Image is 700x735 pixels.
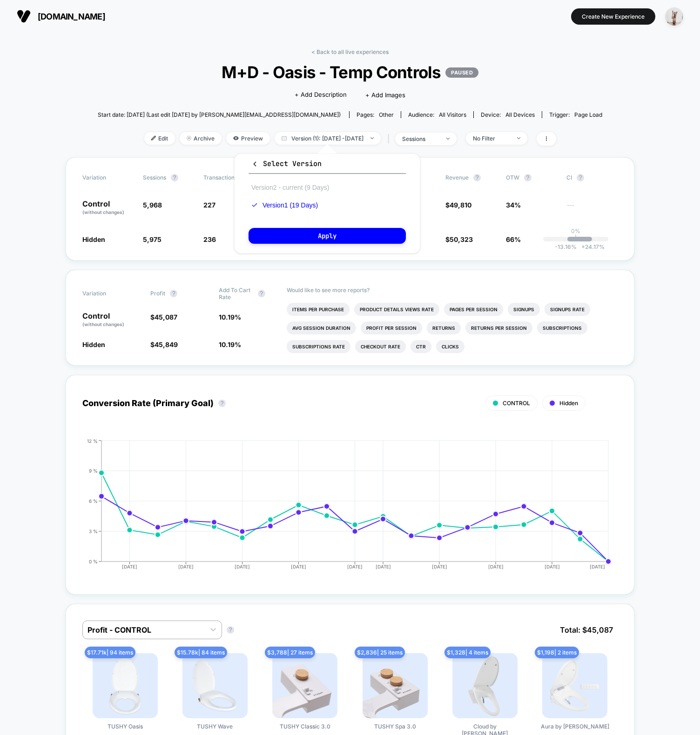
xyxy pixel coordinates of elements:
p: | [575,234,577,241]
button: ? [577,174,584,181]
span: 49,810 [450,201,471,209]
img: Cloud by TUSHY [452,653,518,718]
span: OTW [506,174,557,181]
li: Profit Per Session [361,321,422,334]
span: TUSHY Oasis [108,723,143,730]
img: ppic [665,7,683,26]
li: Signups [508,303,540,316]
tspan: 9 % [89,468,98,473]
tspan: [DATE] [235,564,250,569]
span: Edit [144,132,175,145]
span: Start date: [DATE] (Last edit [DATE] by [PERSON_NAME][EMAIL_ADDRESS][DOMAIN_NAME]) [98,111,341,118]
span: (without changes) [82,321,124,327]
button: ? [227,626,234,634]
tspan: 3 % [89,528,98,534]
li: Checkout Rate [355,340,406,353]
div: Pages: [357,111,394,118]
div: CONVERSION_RATE [73,438,608,578]
span: CONTROL [503,400,530,407]
button: Select Version [249,159,406,174]
li: Signups Rate [545,303,590,316]
span: 50,323 [450,235,473,243]
tspan: [DATE] [178,564,194,569]
img: Visually logo [17,9,31,23]
span: 66% [506,235,521,243]
span: Add To Cart Rate [219,287,253,301]
div: No Filter [473,135,510,142]
li: Returns [427,321,461,334]
img: TUSHY Wave [182,653,248,718]
button: Create New Experience [571,8,655,25]
img: end [187,136,191,140]
span: 236 [203,235,216,243]
p: Control [82,200,134,216]
button: ? [473,174,481,181]
span: 5,968 [143,201,162,209]
span: $ [445,201,471,209]
span: $ 15.78k | 84 items [175,647,227,658]
a: < Back to all live experiences [311,48,389,55]
span: Transactions [203,174,237,181]
li: Items Per Purchase [287,303,350,316]
button: ? [171,174,178,181]
tspan: [DATE] [488,564,503,569]
span: Variation [82,287,134,301]
button: Apply [249,228,406,244]
span: [DOMAIN_NAME] [38,12,105,21]
tspan: [DATE] [431,564,447,569]
span: $ [150,341,178,348]
li: Avg Session Duration [287,321,356,334]
span: Select Version [251,159,322,168]
span: + Add Description [295,90,347,100]
span: Page Load [574,111,602,118]
span: CI [566,174,618,181]
li: Clicks [436,340,464,353]
tspan: [DATE] [375,564,390,569]
img: end [446,138,450,140]
p: Would like to see more reports? [287,287,618,294]
span: TUSHY Wave [197,723,233,730]
button: Version1 (19 Days) [249,201,321,209]
tspan: [DATE] [122,564,137,569]
p: PAUSED [445,67,478,78]
tspan: [DATE] [590,564,605,569]
span: $ 17.71k | 94 items [85,647,135,658]
span: 227 [203,201,215,209]
span: + Add Images [365,91,405,99]
img: edit [151,136,156,140]
button: ? [218,400,226,407]
span: Device: [473,111,542,118]
span: $ 2,836 | 25 items [355,647,405,658]
tspan: [DATE] [347,564,363,569]
span: Profit [150,290,165,297]
li: Subscriptions [537,321,587,334]
span: 45,849 [155,341,178,348]
tspan: [DATE] [291,564,306,569]
span: -13.16 % [555,243,577,250]
li: Pages Per Session [444,303,503,316]
p: Control [82,312,141,328]
span: TUSHY Classic 3.0 [280,723,330,730]
span: Archive [180,132,222,145]
div: Trigger: [549,111,602,118]
span: 10.19 % [219,313,241,321]
li: Subscriptions Rate [287,340,350,353]
img: end [370,137,374,139]
span: Aura by [PERSON_NAME] [541,723,609,730]
span: (without changes) [82,209,124,215]
span: 5,975 [143,235,162,243]
span: Preview [226,132,270,145]
button: [DOMAIN_NAME] [14,9,108,24]
img: TUSHY Oasis [93,653,158,718]
span: other [379,111,394,118]
img: TUSHY Spa 3.0 [363,653,428,718]
span: Version (1): [DATE] - [DATE] [275,132,381,145]
span: Hidden [559,400,578,407]
div: Audience: [408,111,466,118]
span: $ [150,313,177,321]
img: TUSHY Classic 3.0 [272,653,337,718]
button: ? [524,174,532,181]
tspan: 6 % [89,498,98,503]
span: $ [445,235,473,243]
span: --- [566,202,618,216]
